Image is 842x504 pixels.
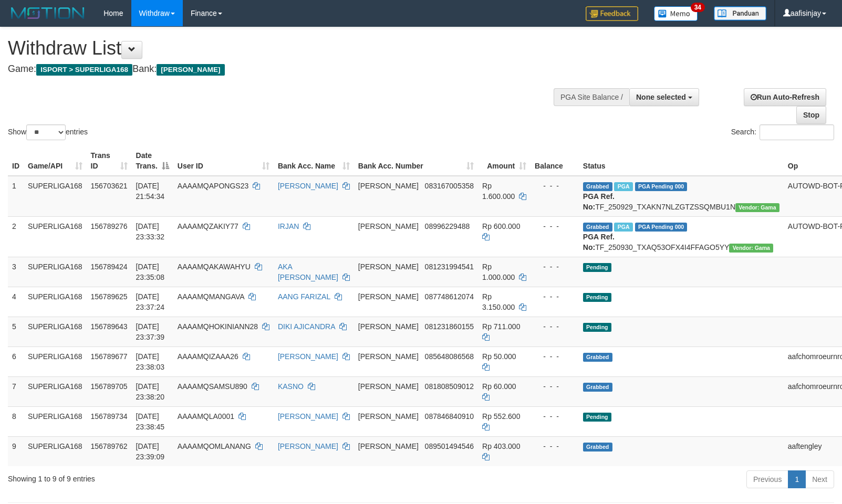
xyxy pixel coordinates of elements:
[805,470,834,488] a: Next
[24,287,87,317] td: SUPERLIGA168
[482,322,520,331] span: Rp 711.000
[425,382,474,391] span: Copy 081808509012 to clipboard
[178,182,248,190] span: AAAAMQAPONGS23
[136,352,165,371] span: [DATE] 23:38:03
[278,182,338,190] a: [PERSON_NAME]
[729,244,773,253] span: Vendor URL: https://trx31.1velocity.biz
[136,292,165,311] span: [DATE] 23:37:24
[535,351,575,362] div: - - -
[24,176,87,217] td: SUPERLIGA168
[425,182,474,190] span: Copy 083167005358 to clipboard
[482,262,515,281] span: Rp 1.000.000
[358,182,419,190] span: [PERSON_NAME]
[714,6,766,20] img: panduan.png
[24,216,87,257] td: SUPERLIGA168
[358,222,419,230] span: [PERSON_NAME]
[91,182,128,190] span: 156703621
[583,223,612,232] span: Grabbed
[8,317,24,346] td: 5
[482,182,515,201] span: Rp 1.600.000
[535,321,575,332] div: - - -
[482,382,516,391] span: Rp 60.000
[24,257,87,287] td: SUPERLIGA168
[579,216,784,257] td: TF_250930_TXAQ53OFX4I4FFAGO5YY
[425,352,474,361] span: Copy 085648086568 to clipboard
[24,317,87,346] td: SUPERLIGA168
[91,382,128,391] span: 156789705
[24,406,87,436] td: SUPERLIGA168
[614,182,632,191] span: Marked by aafchhiseyha
[278,412,338,421] a: [PERSON_NAME]
[24,146,87,176] th: Game/API: activate to sort column ascending
[583,353,612,362] span: Grabbed
[136,382,165,401] span: [DATE] 23:38:20
[354,146,478,176] th: Bank Acc. Number: activate to sort column ascending
[278,322,335,331] a: DIKI AJICANDRA
[583,443,612,451] span: Grabbed
[8,346,24,376] td: 6
[178,322,258,331] span: AAAAMQHOKINIANN28
[425,262,474,271] span: Copy 081231994541 to clipboard
[691,3,705,12] span: 34
[8,287,24,317] td: 4
[91,292,128,301] span: 156789625
[796,106,826,124] a: Stop
[278,442,338,450] a: [PERSON_NAME]
[482,442,520,450] span: Rp 403.000
[87,146,132,176] th: Trans ID: activate to sort column ascending
[535,221,575,232] div: - - -
[8,38,551,59] h1: Withdraw List
[586,6,638,21] img: Feedback.jpg
[91,322,128,331] span: 156789643
[425,442,474,450] span: Copy 089501494546 to clipboard
[358,352,419,361] span: [PERSON_NAME]
[274,146,354,176] th: Bank Acc. Name: activate to sort column ascending
[482,352,516,361] span: Rp 50.000
[8,469,343,484] div: Showing 1 to 9 of 9 entries
[478,146,531,176] th: Amount: activate to sort column ascending
[136,412,165,431] span: [DATE] 23:38:45
[24,436,87,466] td: SUPERLIGA168
[358,442,419,450] span: [PERSON_NAME]
[746,470,788,488] a: Previous
[535,381,575,392] div: - - -
[8,257,24,287] td: 3
[583,182,612,191] span: Grabbed
[425,412,474,421] span: Copy 087846840910 to clipboard
[136,322,165,341] span: [DATE] 23:37:39
[178,262,251,271] span: AAAAMQAKAWAHYU
[636,93,686,101] span: None selected
[583,293,611,302] span: Pending
[482,412,520,421] span: Rp 552.600
[157,64,224,76] span: [PERSON_NAME]
[735,203,779,212] span: Vendor URL: https://trx31.1velocity.biz
[278,352,338,361] a: [PERSON_NAME]
[482,292,515,311] span: Rp 3.150.000
[178,222,238,230] span: AAAAMQZAKIY77
[178,442,251,450] span: AAAAMQOMLANANG
[136,442,165,461] span: [DATE] 23:39:09
[278,292,330,301] a: AANG FARIZAL
[425,292,474,301] span: Copy 087748612074 to clipboard
[425,222,470,230] span: Copy 08996229488 to clipboard
[358,412,419,421] span: [PERSON_NAME]
[535,441,575,451] div: - - -
[358,382,419,391] span: [PERSON_NAME]
[91,412,128,421] span: 156789734
[8,216,24,257] td: 2
[788,470,806,488] a: 1
[535,291,575,302] div: - - -
[358,292,419,301] span: [PERSON_NAME]
[358,322,419,331] span: [PERSON_NAME]
[178,412,234,421] span: AAAAMQLA0001
[91,442,128,450] span: 156789762
[136,182,165,201] span: [DATE] 21:54:34
[744,88,826,106] a: Run Auto-Refresh
[535,261,575,272] div: - - -
[24,376,87,406] td: SUPERLIGA168
[136,222,165,241] span: [DATE] 23:33:32
[178,292,244,301] span: AAAAMQMANGAVA
[8,64,551,75] h4: Game: Bank:
[173,146,274,176] th: User ID: activate to sort column ascending
[635,182,688,191] span: PGA Pending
